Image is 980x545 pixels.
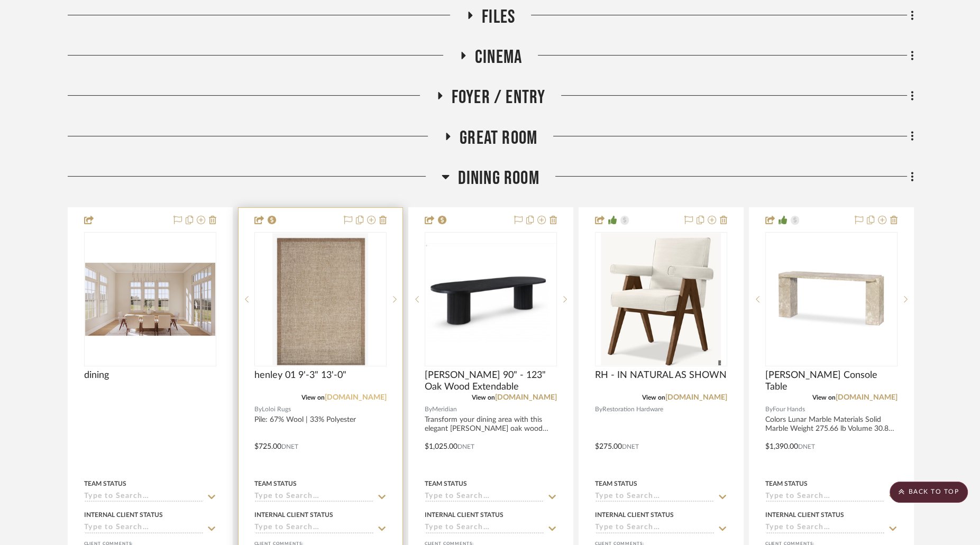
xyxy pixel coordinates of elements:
div: Team Status [765,479,808,488]
span: Four Hands [773,404,805,414]
div: Internal Client Status [595,510,674,520]
span: Great Room [460,127,537,150]
a: [DOMAIN_NAME] [665,394,727,401]
span: By [425,404,432,414]
input: Type to Search… [254,523,374,533]
span: henley 01 9'-3" 13'-0" [254,370,346,381]
div: Team Status [595,479,637,488]
img: Romano Console Table [766,234,896,364]
input: Type to Search… [84,492,204,502]
span: View on [472,394,495,401]
a: [DOMAIN_NAME] [495,394,557,401]
img: dining [85,263,215,336]
input: Type to Search… [425,492,544,502]
span: View on [642,394,665,401]
div: 0 [425,233,556,366]
span: Loloi Rugs [262,404,291,414]
input: Type to Search… [765,523,885,533]
span: By [765,404,773,414]
span: By [254,404,262,414]
div: Team Status [425,479,467,488]
div: 0 [255,233,386,366]
img: henley 01 9'-3" 13'-0" [272,233,368,365]
span: CINEMA [475,46,522,69]
scroll-to-top-button: BACK TO TOP [890,482,968,503]
input: Type to Search… [254,492,374,502]
div: Internal Client Status [765,510,844,520]
span: View on [812,394,836,401]
span: Restoration Hardware [602,404,663,414]
div: Team Status [84,479,126,488]
div: Internal Client Status [254,510,333,520]
input: Type to Search… [595,523,715,533]
span: [PERSON_NAME] Console Table [765,370,897,393]
span: dining [84,370,109,381]
input: Type to Search… [595,492,715,502]
img: RH - IN NATURAL AS SHOWN [601,233,721,365]
input: Type to Search… [84,523,204,533]
span: RH - IN NATURAL AS SHOWN [595,370,727,381]
a: [DOMAIN_NAME] [325,394,387,401]
span: View on [301,394,325,401]
a: [DOMAIN_NAME] [836,394,897,401]
span: Meridian [432,404,457,414]
input: Type to Search… [765,492,885,502]
span: [PERSON_NAME] 90" - 123" Oak Wood Extendable [425,370,557,393]
span: FILES [482,6,515,29]
input: Type to Search… [425,523,544,533]
span: By [595,404,602,414]
div: Internal Client Status [84,510,163,520]
span: Dining Room [457,167,539,190]
span: Foyer / Entry [452,86,546,109]
div: Internal Client Status [425,510,503,520]
div: Team Status [254,479,297,488]
img: Belinda 90" - 123" Oak Wood Extendable [426,243,556,355]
